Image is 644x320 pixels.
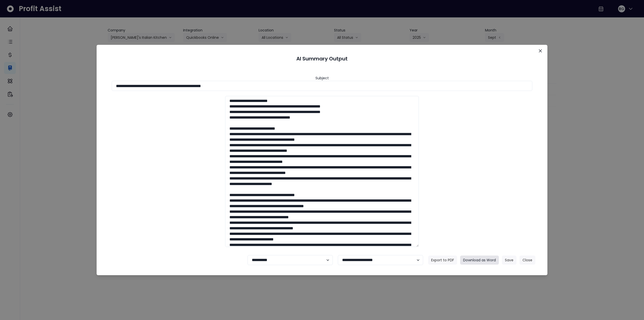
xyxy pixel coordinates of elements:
[315,76,329,81] header: Subject
[519,256,535,265] button: Close
[428,256,457,265] button: Export to PDF
[103,51,541,66] header: AI Summary Output
[502,256,516,265] button: Save
[460,256,499,265] button: Download as Word
[536,47,544,55] button: Close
